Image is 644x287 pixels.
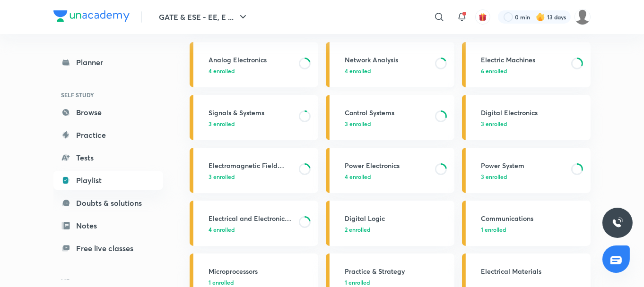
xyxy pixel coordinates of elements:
a: Notes [53,216,163,235]
h3: Microprocessors [209,266,313,276]
h3: Network Analysis [345,55,429,65]
span: 3 enrolled [345,119,371,128]
a: Electromagnetic Field Theory3 enrolled [190,148,318,193]
a: Tests [53,148,163,167]
span: 3 enrolled [481,119,507,128]
img: avatar [479,13,487,21]
span: 1 enrolled [345,278,370,287]
a: Playlist [53,171,163,190]
a: Digital Electronics3 enrolled [462,95,591,140]
a: Power Electronics4 enrolled [326,148,454,193]
h3: Analog Electronics [209,55,293,65]
h3: Electric Machines [481,55,566,65]
a: Planner [53,53,163,72]
img: streak [536,12,545,22]
a: Digital Logic2 enrolled [326,201,454,246]
span: 2 enrolled [345,225,370,234]
span: 4 enrolled [209,67,235,75]
img: ttu [612,217,623,228]
h3: Electromagnetic Field Theory [209,160,293,170]
button: avatar [475,9,490,25]
a: Doubts & solutions [53,194,163,212]
h3: Communications [481,213,585,223]
span: 4 enrolled [209,225,235,234]
h3: Power Electronics [345,160,429,170]
span: 4 enrolled [345,172,371,181]
a: Analog Electronics4 enrolled [190,42,318,87]
h3: Electrical and Electronic Measurements [209,213,293,223]
a: Signals & Systems3 enrolled [190,95,318,140]
img: Divyanshu [574,9,591,25]
span: 1 enrolled [481,225,506,234]
a: Practice [53,126,163,144]
h3: Power System [481,160,566,170]
a: Electric Machines6 enrolled [462,42,591,87]
h3: Control Systems [345,108,429,118]
a: Browse [53,103,163,122]
h6: SELF STUDY [53,87,163,103]
span: 3 enrolled [481,172,507,181]
h3: Practice & Strategy [345,266,449,276]
span: 3 enrolled [209,172,235,181]
a: Network Analysis4 enrolled [326,42,454,87]
span: 3 enrolled [209,119,235,128]
h3: Electrical Materials [481,266,585,276]
button: GATE & ESE - EE, E ... [153,8,254,26]
a: Power System3 enrolled [462,148,591,193]
h3: Digital Electronics [481,108,585,118]
span: 4 enrolled [345,67,371,75]
a: Communications1 enrolled [462,201,591,246]
img: Company Logo [53,10,130,22]
a: Company Logo [53,10,130,24]
a: Electrical and Electronic Measurements4 enrolled [190,201,318,246]
span: 6 enrolled [481,67,507,75]
a: Control Systems3 enrolled [326,95,454,140]
h3: Digital Logic [345,213,449,223]
h3: Signals & Systems [209,108,293,118]
span: 1 enrolled [209,278,234,287]
a: Free live classes [53,239,163,258]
